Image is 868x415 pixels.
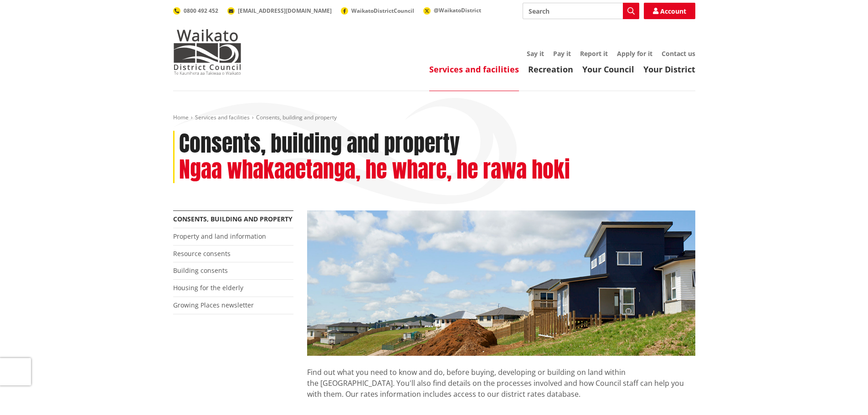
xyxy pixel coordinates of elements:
[307,356,695,410] p: Find out what you need to know and do, before buying, developing or building on land within the [...
[173,301,254,309] a: Growing Places newsletter
[434,6,481,14] span: @WaikatoDistrict
[179,131,460,157] h1: Consents, building and property
[256,113,337,121] span: Consents, building and property
[173,232,266,241] a: Property and land information
[662,49,695,58] a: Contact us
[173,7,218,15] a: 0800 492 452
[582,64,634,75] a: Your Council
[307,210,695,356] img: Land-and-property-landscape
[351,7,414,15] span: WaikatoDistrictCouncil
[553,49,571,58] a: Pay it
[173,266,228,275] a: Building consents
[429,64,519,75] a: Services and facilities
[173,29,241,75] img: Waikato District Council - Te Kaunihera aa Takiwaa o Waikato
[527,49,544,58] a: Say it
[523,3,639,19] input: Search input
[173,215,293,223] a: Consents, building and property
[173,283,243,292] a: Housing for the elderly
[341,7,414,15] a: WaikatoDistrictCouncil
[528,64,573,75] a: Recreation
[423,6,481,14] a: @WaikatoDistrict
[580,49,608,58] a: Report it
[227,7,332,15] a: [EMAIL_ADDRESS][DOMAIN_NAME]
[617,49,652,58] a: Apply for it
[644,3,695,19] a: Account
[173,249,231,258] a: Resource consents
[643,64,695,75] a: Your District
[173,114,695,122] nav: breadcrumb
[173,113,189,121] a: Home
[184,7,218,15] span: 0800 492 452
[179,157,570,183] h2: Ngaa whakaaetanga, he whare, he rawa hoki
[238,7,332,15] span: [EMAIL_ADDRESS][DOMAIN_NAME]
[195,113,250,121] a: Services and facilities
